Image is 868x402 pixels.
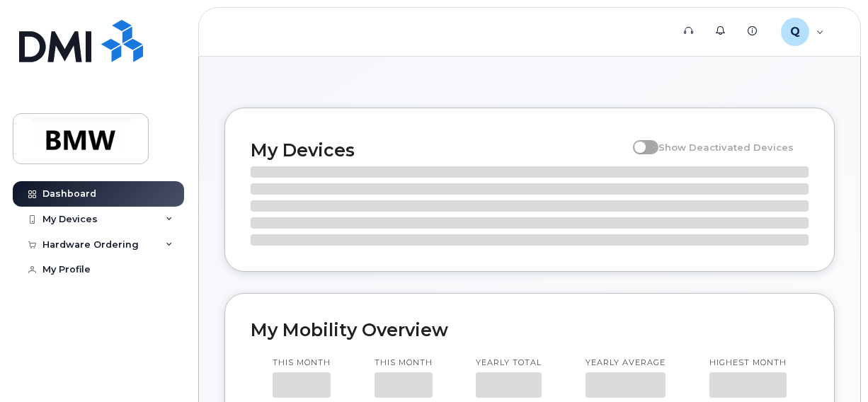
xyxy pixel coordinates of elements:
[375,357,433,369] p: This month
[633,134,644,145] input: Show Deactivated Devices
[658,142,794,153] span: Show Deactivated Devices
[709,357,787,369] p: Highest month
[251,139,626,161] h2: My Devices
[251,319,809,340] h2: My Mobility Overview
[476,357,542,369] p: Yearly total
[586,357,666,369] p: Yearly average
[273,357,331,369] p: This month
